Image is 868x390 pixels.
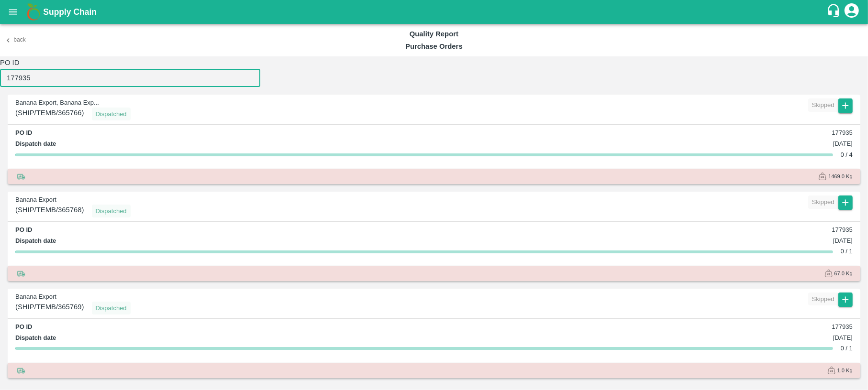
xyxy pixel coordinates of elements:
[841,344,853,353] p: 0 / 1
[43,5,826,19] a: Supply Chain
[24,2,43,22] img: logo
[15,268,27,279] img: truck
[92,108,131,121] div: Dispatched
[15,140,56,149] p: Dispatch date
[15,292,518,302] p: Banana Export
[835,269,853,278] span: 67.0 Kg
[92,302,131,315] div: Dispatched
[808,98,838,112] div: Skipped
[2,1,24,23] button: open drawer
[833,140,853,149] p: [DATE]
[828,367,835,374] img: WeightIcon
[15,365,27,376] img: truck
[15,205,84,218] span: ( SHIP/TEMB/365768 )
[832,226,853,235] p: 177935
[92,205,131,218] div: Dispatched
[825,270,833,277] img: WeightIcon
[828,172,853,181] span: 1469.0 Kg
[43,7,97,17] b: Supply Chain
[15,171,27,182] img: truck
[15,302,84,315] span: ( SHIP/TEMB/365769 )
[15,108,84,121] span: ( SHIP/TEMB/365766 )
[841,151,853,160] p: 0 / 4
[15,237,56,246] p: Dispatch date
[15,334,56,343] p: Dispatch date
[819,173,826,180] img: WeightIcon
[15,195,518,205] p: Banana Export
[833,334,853,343] p: [DATE]
[808,195,838,209] div: Skipped
[15,323,32,332] p: PO ID
[176,40,692,53] h6: Purchase Orders
[826,3,843,21] div: customer-support
[832,323,853,332] p: 177935
[832,129,853,138] p: 177935
[843,2,860,22] div: account of current user
[176,28,692,40] h6: Quality Report
[15,129,32,138] p: PO ID
[841,247,853,256] p: 0 / 1
[15,98,518,108] p: Banana Export, Banana Exp...
[808,292,838,306] div: Skipped
[15,226,32,235] p: PO ID
[837,366,853,375] span: 1.0 Kg
[833,237,853,246] p: [DATE]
